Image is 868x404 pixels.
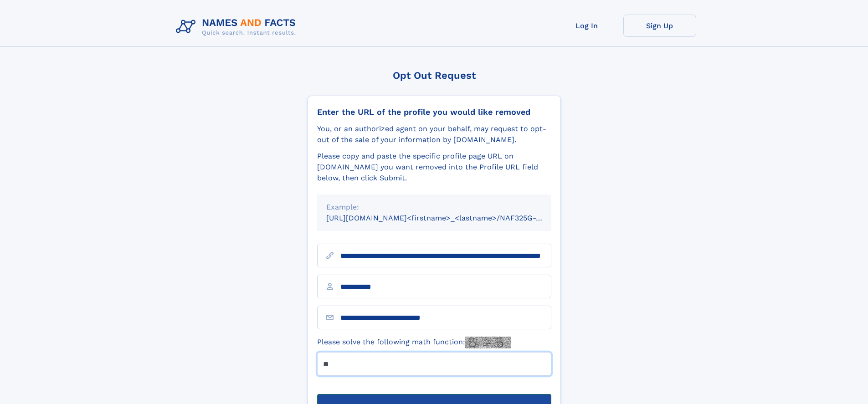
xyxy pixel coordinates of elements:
[317,151,551,184] div: Please copy and paste the specific profile page URL on [DOMAIN_NAME] you want removed into the Pr...
[326,214,569,222] small: [URL][DOMAIN_NAME]<firstname>_<lastname>/NAF325G-xxxxxxxx
[317,107,551,117] div: Enter the URL of the profile you would like removed
[550,15,623,37] a: Log In
[317,337,511,348] label: Please solve the following math function:
[172,15,303,39] img: Logo Names and Facts
[326,202,542,213] div: Example:
[623,15,696,37] a: Sign Up
[317,123,551,145] div: You, or an authorized agent on your behalf, may request to opt-out of the sale of your informatio...
[308,70,561,81] div: Opt Out Request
